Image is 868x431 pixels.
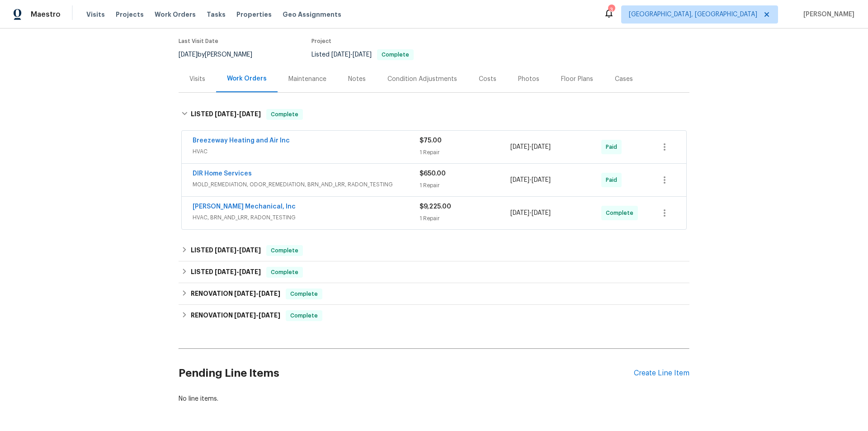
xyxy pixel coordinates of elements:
[283,10,341,19] span: Geo Assignments
[615,75,633,84] div: Cases
[288,75,326,84] div: Maintenance
[215,111,261,117] span: -
[191,245,261,256] h6: LISTED
[179,240,689,261] div: LISTED [DATE]-[DATE]Complete
[234,290,256,297] span: [DATE]
[331,52,372,58] span: -
[606,208,637,218] span: Complete
[116,10,144,19] span: Projects
[510,210,529,216] span: [DATE]
[239,269,261,275] span: [DATE]
[179,38,218,44] span: Last Visit Date
[287,289,321,298] span: Complete
[606,175,621,185] span: Paid
[193,180,420,189] span: MOLD_REMEDIATION, ODOR_REMEDIATION, BRN_AND_LRR, RADON_TESTING
[234,312,280,318] span: -
[239,247,261,253] span: [DATE]
[331,52,350,58] span: [DATE]
[800,10,854,19] span: [PERSON_NAME]
[510,177,529,183] span: [DATE]
[510,175,551,185] span: -
[634,369,689,378] div: Create Line Item
[207,11,226,18] span: Tasks
[179,283,689,305] div: RENOVATION [DATE]-[DATE]Complete
[191,310,280,321] h6: RENOVATION
[86,10,105,19] span: Visits
[215,247,236,253] span: [DATE]
[348,75,366,84] div: Notes
[191,267,261,278] h6: LISTED
[236,10,272,19] span: Properties
[420,214,510,223] div: 1 Repair
[179,49,263,60] div: by [PERSON_NAME]
[532,210,551,216] span: [DATE]
[193,204,296,210] a: [PERSON_NAME] Mechanical, Inc
[606,142,621,152] span: Paid
[532,144,551,150] span: [DATE]
[561,75,593,84] div: Floor Plans
[189,75,205,84] div: Visits
[179,100,689,129] div: LISTED [DATE]-[DATE]Complete
[353,52,372,58] span: [DATE]
[193,147,420,156] span: HVAC
[191,109,261,120] h6: LISTED
[510,208,551,218] span: -
[267,246,302,255] span: Complete
[267,110,302,119] span: Complete
[420,137,442,144] span: $75.00
[193,137,290,144] a: Breezeway Heating and Air Inc
[420,148,510,157] div: 1 Repair
[420,204,451,210] span: $9,225.00
[215,269,261,275] span: -
[518,75,539,84] div: Photos
[629,10,757,19] span: [GEOGRAPHIC_DATA], [GEOGRAPHIC_DATA]
[234,290,280,297] span: -
[311,52,414,58] span: Listed
[479,75,496,84] div: Costs
[387,75,457,84] div: Condition Adjustments
[420,181,510,190] div: 1 Repair
[234,312,256,318] span: [DATE]
[532,177,551,183] span: [DATE]
[227,74,267,83] div: Work Orders
[215,269,236,275] span: [DATE]
[259,312,280,318] span: [DATE]
[215,111,236,117] span: [DATE]
[510,142,551,152] span: -
[193,213,420,222] span: HVAC, BRN_AND_LRR, RADON_TESTING
[311,38,331,44] span: Project
[378,52,413,57] span: Complete
[259,290,280,297] span: [DATE]
[179,52,198,58] span: [DATE]
[179,261,689,283] div: LISTED [DATE]-[DATE]Complete
[191,289,280,299] h6: RENOVATION
[179,305,689,327] div: RENOVATION [DATE]-[DATE]Complete
[267,268,302,277] span: Complete
[179,352,634,394] h2: Pending Line Items
[179,394,689,403] div: No line items.
[608,5,614,14] div: 3
[510,144,529,150] span: [DATE]
[31,10,61,19] span: Maestro
[193,171,252,177] a: DIR Home Services
[420,171,446,177] span: $650.00
[287,311,321,320] span: Complete
[215,247,261,253] span: -
[155,10,196,19] span: Work Orders
[239,111,261,117] span: [DATE]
